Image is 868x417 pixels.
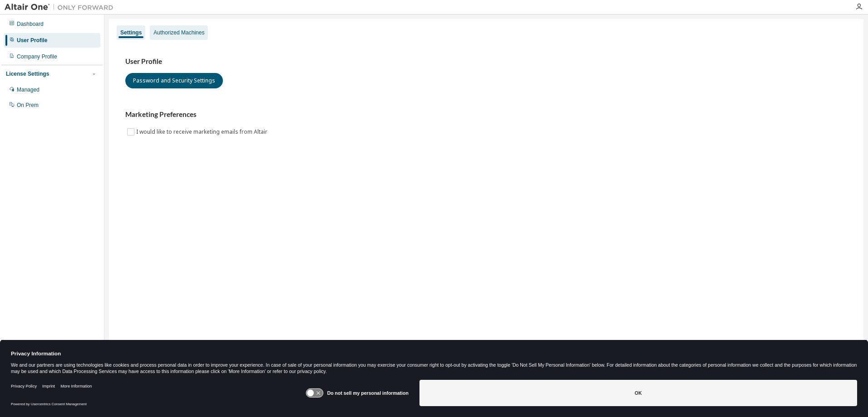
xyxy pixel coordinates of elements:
[17,102,39,109] div: On Prem
[6,70,49,78] div: License Settings
[136,126,269,137] label: I would like to receive marketing emails from Altair
[120,29,142,36] div: Settings
[17,53,57,60] div: Company Profile
[17,86,39,93] div: Managed
[5,3,118,12] img: Altair One
[125,57,847,66] h3: User Profile
[17,37,47,44] div: User Profile
[125,110,847,119] h3: Marketing Preferences
[153,29,204,36] div: Authorized Machines
[17,20,44,28] div: Dashboard
[125,73,223,88] button: Password and Security Settings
